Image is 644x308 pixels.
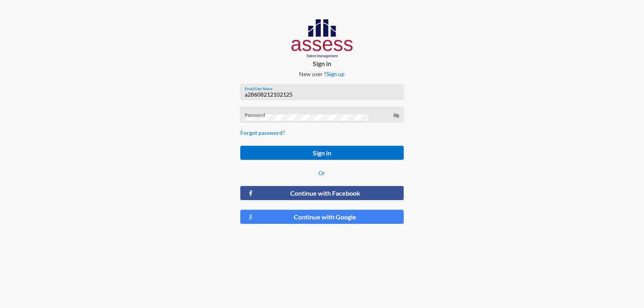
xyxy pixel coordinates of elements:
a: Sign up [326,70,345,77]
p: New user ? [234,70,410,77]
a: Forgot password? [240,129,285,136]
button: Sign in [240,146,403,160]
p: Or [240,170,403,176]
img: AssessLogoo.svg [291,19,353,58]
button: Continue with Facebook [240,186,403,200]
input: Email/User Name [245,91,399,98]
button: Continue with Google [240,210,403,224]
p: Sign in [234,60,410,67]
